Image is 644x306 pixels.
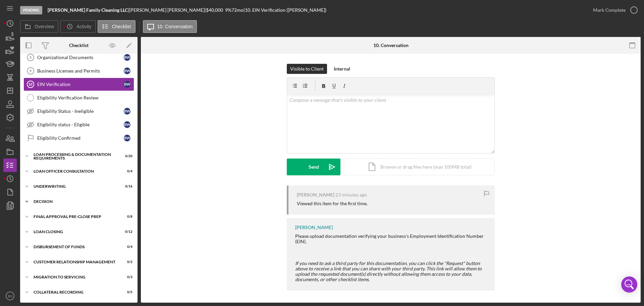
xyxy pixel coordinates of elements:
div: 72 mo [231,7,244,13]
button: Activity [60,20,96,33]
a: Eligibility ConfirmedBW [23,131,134,145]
div: B W [124,54,130,61]
div: Please upload documentation verifying your business's Employment Identification Number (EIN). [295,233,488,244]
div: Visible to Client [290,64,324,74]
div: Checklist [69,43,89,48]
button: Checklist [98,20,136,33]
div: Mark Complete [593,3,626,17]
a: Eligibility status - EligibleBW [23,118,134,131]
a: Eligibility Status - IneligibleBW [23,104,134,118]
div: 0 / 2 [120,260,132,264]
div: Eligibility Confirmed [37,135,124,141]
tspan: 8 [30,55,32,59]
div: Disbursement of Funds [34,245,116,249]
div: Eligibility status - Eligible [37,122,124,127]
div: Migration to Servicing [34,275,116,279]
div: | [48,7,129,13]
label: Activity [76,24,91,29]
tspan: 10 [28,82,32,86]
div: Loan Officer Consultation [34,169,116,173]
button: BS [3,289,17,303]
div: B W [124,108,130,115]
div: 9 % [225,7,231,13]
div: Organizational Documents [37,55,124,60]
button: Mark Complete [586,3,641,17]
span: If you need to ask a third party for this documentation, you can click the "Request" button above... [295,260,482,282]
button: Overview [20,20,58,33]
div: 0 / 20 [120,154,132,158]
div: Customer Relationship Management [34,260,116,264]
div: Final Approval Pre-Close Prep [34,215,116,219]
div: Eligibility Verification Review [37,95,134,100]
time: 2025-09-08 14:51 [335,192,367,198]
label: Checklist [112,24,131,29]
div: Open Intercom Messenger [621,276,637,293]
div: 0 / 8 [120,215,132,219]
div: | 10. EIN Verification ([PERSON_NAME]) [244,7,326,13]
a: Eligibility Verification Review [23,91,134,104]
button: Visible to Client [287,64,327,74]
div: 10. Conversation [373,43,409,48]
div: Viewed this item for the first time. [297,201,368,206]
div: Eligibility Status - Ineligible [37,108,124,114]
a: 9Business Licenses and PermitsBW [23,64,134,78]
div: [PERSON_NAME] [295,225,333,230]
div: B W [124,135,130,141]
div: Send [309,159,319,175]
div: Pending [20,6,42,14]
button: Internal [330,64,354,74]
div: Underwriting [34,184,116,188]
label: Overview [35,24,54,29]
a: 10EIN VerificationBW [23,78,134,91]
tspan: 9 [30,69,32,73]
div: Collateral Recording [34,290,116,294]
div: B W [124,68,130,74]
div: Business Licenses and Permits [37,68,124,74]
div: B W [124,81,130,88]
div: Loan Processing & Documentation Requirements [34,152,116,160]
div: 0 / 5 [120,290,132,294]
div: 0 / 4 [120,245,132,249]
div: 0 / 12 [120,230,132,234]
div: 0 / 4 [120,169,132,173]
button: 10. Conversation [143,20,197,33]
a: 8Organizational DocumentsBW [23,51,134,64]
label: 10. Conversation [157,24,193,29]
div: 0 / 16 [120,184,132,188]
div: [PERSON_NAME] [297,192,334,198]
div: [PERSON_NAME] [PERSON_NAME] | [129,7,206,13]
text: BS [8,294,12,298]
div: Decision [34,200,129,204]
b: [PERSON_NAME] Family Cleaning LLC [48,7,128,13]
div: 0 / 3 [120,275,132,279]
div: EIN Verification [37,82,124,87]
div: Internal [334,64,350,74]
span: $40,000 [206,7,223,13]
div: Loan Closing [34,230,116,234]
button: Send [287,159,340,175]
div: B W [124,121,130,128]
